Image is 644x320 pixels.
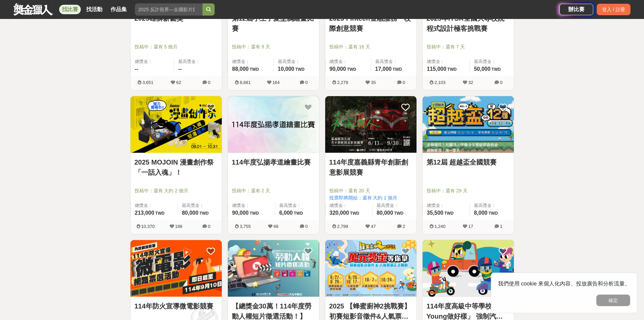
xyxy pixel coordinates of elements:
[468,224,473,229] span: 17
[329,13,412,34] a: 2025 Fintech金融服務－校際創意競賽
[423,240,514,297] img: Cover Image
[141,224,155,229] span: 10,370
[347,67,356,72] span: TWD
[474,58,510,65] span: 最高獎金：
[130,240,222,297] a: Cover Image
[130,240,222,297] img: Cover Image
[498,281,630,286] span: 我們使用 cookie 來個人化內容、投放廣告和分析流量。
[423,96,514,153] img: Cover Image
[294,211,303,216] span: TWD
[427,157,510,167] a: 第12屆 超越盃全國競賽
[377,210,393,216] span: 80,000
[444,211,453,216] span: TWD
[392,67,402,72] span: TWD
[232,210,249,216] span: 90,000
[350,211,359,216] span: TWD
[337,80,348,85] span: 2,279
[135,157,218,177] a: 2025 MOJOIN 漫畫創作祭「一話入魂」！
[228,240,319,297] a: Cover Image
[427,202,466,209] span: 總獎金：
[142,80,153,85] span: 3,651
[375,66,392,72] span: 17,000
[182,210,198,216] span: 80,000
[325,96,416,153] img: Cover Image
[249,211,259,216] span: TWD
[135,187,218,194] span: 投稿中：還有 大約 2 個月
[232,13,315,34] a: 第12屆小王子愛塗鴉繪畫比賽
[596,295,630,306] button: 確定
[329,157,412,177] a: 114年度嘉義縣青年創新創意影展競賽
[135,301,218,311] a: 114年防火宣導微電影競賽
[135,210,154,216] span: 213,000
[447,67,456,72] span: TWD
[427,187,510,194] span: 投稿中：還有 29 天
[427,13,510,34] a: 2025年ITSA全國大專校院程式設計極客挑戰賽
[232,43,315,50] span: 投稿中：還有 9 天
[199,211,209,216] span: TWD
[232,66,249,72] span: 88,000
[434,224,446,229] span: 1,240
[135,43,218,50] span: 投稿中：還有 5 個月
[434,80,446,85] span: 2,103
[500,80,502,85] span: 0
[279,202,315,209] span: 最高獎金：
[468,80,473,85] span: 32
[427,43,510,50] span: 投稿中：還有 7 天
[559,4,593,15] a: 辦比賽
[228,96,319,153] img: Cover Image
[394,211,403,216] span: TWD
[500,224,502,229] span: 1
[228,240,319,297] img: Cover Image
[135,3,202,16] input: 2025 反詐視界—全國影片競賽
[273,224,278,229] span: 66
[135,66,139,72] span: --
[330,202,368,209] span: 總獎金：
[278,58,315,65] span: 最高獎金：
[325,240,416,297] a: Cover Image
[474,202,510,209] span: 最高獎金：
[84,5,105,14] a: 找活動
[130,96,222,153] img: Cover Image
[423,240,514,297] a: Cover Image
[377,202,412,209] span: 最高獎金：
[208,80,210,85] span: 0
[175,224,183,229] span: 198
[597,4,630,15] div: 登入 / 註冊
[474,66,491,72] span: 50,000
[155,211,164,216] span: TWD
[403,224,405,229] span: 2
[182,202,218,209] span: 最高獎金：
[474,210,487,216] span: 8,000
[330,210,349,216] span: 320,000
[371,80,376,85] span: 35
[232,58,269,65] span: 總獎金：
[427,58,466,65] span: 總獎金：
[371,224,376,229] span: 47
[325,240,416,297] img: Cover Image
[176,80,181,85] span: 62
[330,58,367,65] span: 總獎金：
[330,66,346,72] span: 90,000
[427,210,444,216] span: 35,500
[232,202,271,209] span: 總獎金：
[488,211,498,216] span: TWD
[59,5,81,14] a: 找比賽
[135,58,170,65] span: 總獎金：
[249,67,259,72] span: TWD
[305,80,308,85] span: 0
[492,67,501,72] span: TWD
[232,187,315,194] span: 投稿中：還有 2 天
[240,80,251,85] span: 8,881
[108,5,129,14] a: 作品集
[329,43,412,50] span: 投稿中：還有 16 天
[279,210,293,216] span: 6,000
[178,58,218,65] span: 最高獎金：
[305,224,308,229] span: 0
[208,224,210,229] span: 0
[232,157,315,167] a: 114年度弘揚孝道繪畫比賽
[272,80,280,85] span: 164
